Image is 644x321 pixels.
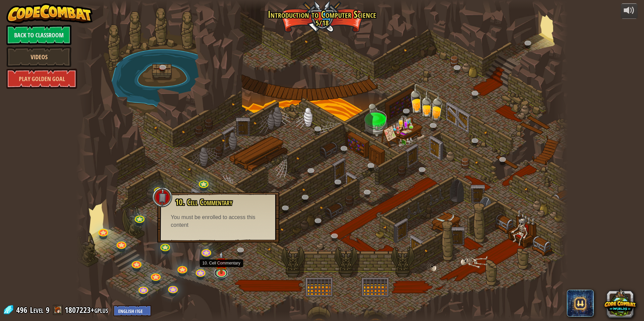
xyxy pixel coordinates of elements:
img: CodeCombat - Learn how to code by playing a game [6,3,93,24]
a: 1807223+gplus [65,305,110,315]
a: Play Golden Goal [6,69,77,89]
button: Adjust volume [621,3,638,19]
img: level-banner-unstarted.png [215,251,228,274]
span: 10. Cell Commentary [175,197,232,208]
span: Level [30,305,43,316]
a: Back to Classroom [6,25,71,45]
span: 496 [16,305,29,315]
span: 9 [46,305,50,315]
div: You must be enrolled to access this content [171,214,266,229]
a: Videos [6,47,71,67]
